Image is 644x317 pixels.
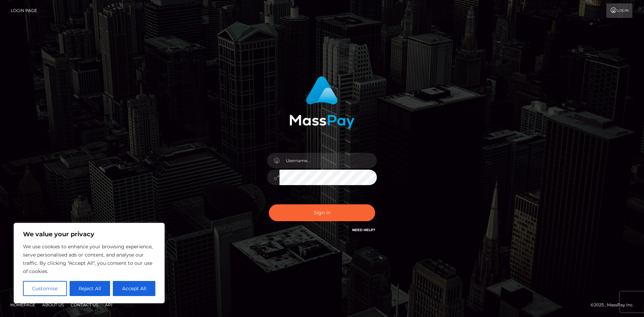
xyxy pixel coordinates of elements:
[8,299,38,310] a: Homepage
[102,299,115,310] a: API
[113,281,155,296] button: Accept All
[14,223,165,303] div: We value your privacy
[279,153,377,168] input: Username...
[352,228,375,232] a: Need Help?
[591,301,639,309] div: © 2025 , MassPay Inc.
[606,3,632,18] a: Login
[39,299,67,310] a: About Us
[23,230,155,238] p: We value your privacy
[23,242,155,275] p: We use cookies to enhance your browsing experience, serve personalised ads or content, and analys...
[68,299,101,310] a: Contact Us
[11,3,37,18] a: Login Page
[70,281,110,296] button: Reject All
[269,204,375,221] button: Sign in
[23,281,67,296] button: Customise
[289,76,355,129] img: MassPay Login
